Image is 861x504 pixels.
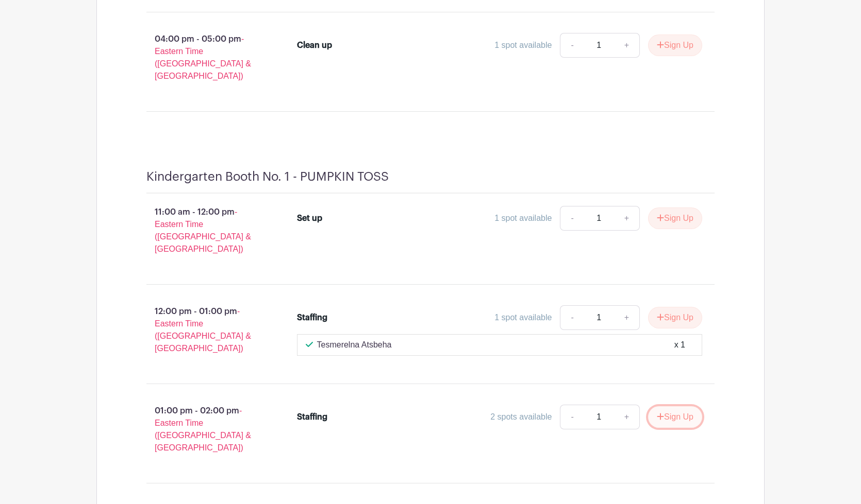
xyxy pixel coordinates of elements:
[560,33,584,58] a: -
[317,339,392,351] p: Tesmerelna Atsbeha
[297,39,332,51] div: Clean up
[130,301,280,359] p: 12:00 pm - 01:00 pm
[297,311,327,324] div: Staffing
[297,411,327,423] div: Staffing
[648,406,702,428] button: Sign Up
[674,339,685,351] div: x 1
[494,212,552,224] div: 1 spot available
[130,29,280,86] p: 04:00 pm - 05:00 pm
[146,169,389,184] h4: Kindergarten Booth No. 1 - PUMPKIN TOSS
[648,307,702,328] button: Sign Up
[560,405,584,429] a: -
[614,33,640,58] a: +
[130,202,280,259] p: 11:00 am - 12:00 pm
[560,206,584,231] a: -
[614,305,640,330] a: +
[494,39,552,51] div: 1 spot available
[130,401,280,458] p: 01:00 pm - 02:00 pm
[648,34,702,56] button: Sign Up
[614,206,640,231] a: +
[494,311,552,324] div: 1 spot available
[560,305,584,330] a: -
[297,212,322,224] div: Set up
[648,207,702,229] button: Sign Up
[614,405,640,429] a: +
[490,411,552,423] div: 2 spots available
